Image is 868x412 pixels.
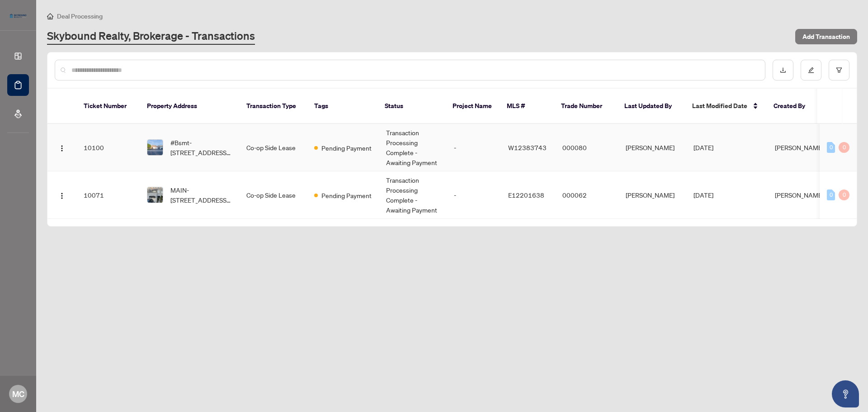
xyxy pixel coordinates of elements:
[829,60,849,81] button: filter
[617,89,685,124] th: Last Updated By
[7,11,29,20] img: logo
[57,12,103,20] span: Deal Processing
[239,171,307,219] td: Co-op Side Lease
[239,124,307,171] td: Co-op Side Lease
[321,143,372,153] span: Pending Payment
[55,140,69,155] button: Logo
[47,28,255,45] a: Skybound Realty, Brokerage - Transactions
[55,188,69,202] button: Logo
[554,89,617,124] th: Trade Number
[693,191,713,199] span: [DATE]
[827,189,835,200] div: 0
[379,124,447,171] td: Transaction Processing Complete - Awaiting Payment
[775,143,824,152] span: [PERSON_NAME]
[307,89,377,124] th: Tags
[802,29,850,44] span: Add Transaction
[321,190,372,200] span: Pending Payment
[692,101,747,111] span: Last Modified Date
[58,145,66,152] img: Logo
[827,142,835,153] div: 0
[147,187,163,203] img: thumbnail-img
[795,29,857,44] button: Add Transaction
[808,67,814,73] span: edit
[76,89,140,124] th: Ticket Number
[379,171,447,219] td: Transaction Processing Complete - Awaiting Payment
[76,124,140,171] td: 10100
[618,171,686,219] td: [PERSON_NAME]
[447,171,501,219] td: -
[445,89,500,124] th: Project Name
[447,124,501,171] td: -
[140,89,239,124] th: Property Address
[832,380,859,407] button: Open asap
[76,171,140,219] td: 10071
[780,67,786,73] span: download
[555,171,618,219] td: 000062
[47,13,53,19] span: home
[377,89,445,124] th: Status
[500,89,554,124] th: MLS #
[775,191,824,199] span: [PERSON_NAME]
[618,124,686,171] td: [PERSON_NAME]
[766,89,821,124] th: Created By
[801,60,821,81] button: edit
[147,140,163,155] img: thumbnail-img
[773,60,793,81] button: download
[58,192,66,199] img: Logo
[836,67,842,73] span: filter
[508,191,544,199] span: E12201638
[12,388,24,400] span: MC
[170,137,232,157] span: #Bsmt-[STREET_ADDRESS][PERSON_NAME]
[839,189,849,200] div: 0
[508,143,547,152] span: W12383743
[693,143,713,152] span: [DATE]
[239,89,307,124] th: Transaction Type
[685,89,766,124] th: Last Modified Date
[839,142,849,153] div: 0
[170,185,232,205] span: MAIN-[STREET_ADDRESS][PERSON_NAME]
[555,124,618,171] td: 000080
